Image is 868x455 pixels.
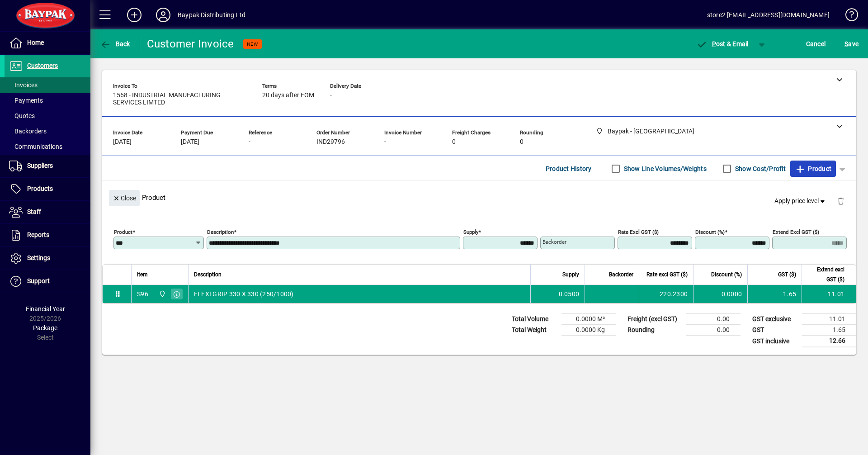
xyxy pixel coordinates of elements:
span: Supply [562,270,579,280]
span: 0.0500 [559,289,580,299]
button: Close [109,190,140,206]
button: Save [842,36,861,52]
button: Back [98,36,132,52]
button: Apply price level [771,193,830,209]
button: Product History [542,161,595,177]
span: GST ($) [778,270,796,280]
span: - [330,92,332,99]
a: Suppliers [5,155,90,177]
span: Cancel [806,37,826,51]
span: FLEXI GRIP 330 X 330 (250/1000) [194,289,294,299]
span: ave [844,37,859,51]
span: ost & Email [696,40,749,47]
td: 0.0000 Kg [561,325,616,336]
span: Quotes [9,112,35,119]
a: Payments [5,93,90,108]
span: Financial Year [26,305,65,313]
mat-label: Rate excl GST ($) [618,229,659,235]
td: GST inclusive [748,336,802,347]
span: Invoices [9,81,38,89]
span: IND29796 [316,138,345,146]
span: Product History [546,161,592,176]
span: Home [27,39,44,46]
a: Support [5,270,90,293]
button: Cancel [804,36,828,52]
span: Backorder [609,270,633,280]
span: Close [113,191,136,206]
app-page-header-button: Back [90,36,140,52]
td: 11.01 [802,285,856,303]
mat-label: Product [114,229,132,235]
span: Customers [27,62,58,69]
span: Settings [27,254,50,261]
a: Invoices [5,77,90,93]
span: Back [100,40,130,47]
td: 1.65 [747,285,802,303]
mat-label: Description [207,229,234,235]
span: Apply price level [774,196,827,206]
a: Settings [5,247,90,270]
div: Customer Invoice [147,37,234,51]
a: Products [5,178,90,200]
app-page-header-button: Delete [830,197,852,205]
span: [DATE] [181,138,199,146]
a: Knowledge Base [839,2,857,31]
span: Backorders [9,128,47,135]
span: 1568 - INDUSTRIAL MANUFACTURING SERVICES LIMTED [113,92,249,106]
span: Support [27,277,50,284]
div: Product [102,181,856,214]
span: P [712,40,716,47]
span: Reports [27,231,49,238]
td: 1.65 [802,325,856,336]
td: Freight (excl GST) [623,314,686,325]
td: Total Volume [507,314,561,325]
a: Communications [5,139,90,154]
span: 0 [520,138,524,146]
mat-label: Extend excl GST ($) [773,229,819,235]
button: Profile [149,7,178,23]
a: Quotes [5,108,90,123]
td: GST [748,325,802,336]
div: store2 [EMAIL_ADDRESS][DOMAIN_NAME] [707,8,830,22]
mat-label: Discount (%) [695,229,725,235]
td: 0.00 [686,314,741,325]
td: 0.0000 M³ [561,314,616,325]
mat-label: Backorder [542,239,566,245]
td: Rounding [623,325,686,336]
button: Product [790,161,836,177]
button: Delete [830,190,852,212]
label: Show Line Volumes/Weights [622,164,707,173]
span: Package [33,324,57,332]
div: S96 [137,289,148,299]
span: Description [194,270,222,280]
span: - [384,138,386,146]
td: 11.01 [802,314,856,325]
div: 220.2300 [645,289,688,299]
span: Communications [9,143,62,150]
span: Rate excl GST ($) [646,270,688,280]
a: Backorders [5,123,90,139]
span: [DATE] [113,138,132,146]
span: Suppliers [27,162,53,169]
td: 0.00 [686,325,741,336]
span: Product [795,161,831,176]
a: Home [5,32,90,54]
span: - [249,138,250,146]
td: 0.0000 [693,285,747,303]
label: Show Cost/Profit [733,164,786,173]
td: 12.66 [802,336,856,347]
a: Reports [5,224,90,246]
span: Payments [9,97,43,104]
span: 0 [452,138,456,146]
span: Item [137,270,148,280]
span: Discount (%) [711,270,742,280]
a: Staff [5,201,90,223]
span: Staff [27,208,41,215]
span: Products [27,185,53,192]
span: 20 days after EOM [262,92,314,99]
td: GST exclusive [748,314,802,325]
span: Extend excl GST ($) [807,265,844,284]
span: S [844,40,848,47]
button: Add [120,7,149,23]
button: Post & Email [692,36,753,52]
